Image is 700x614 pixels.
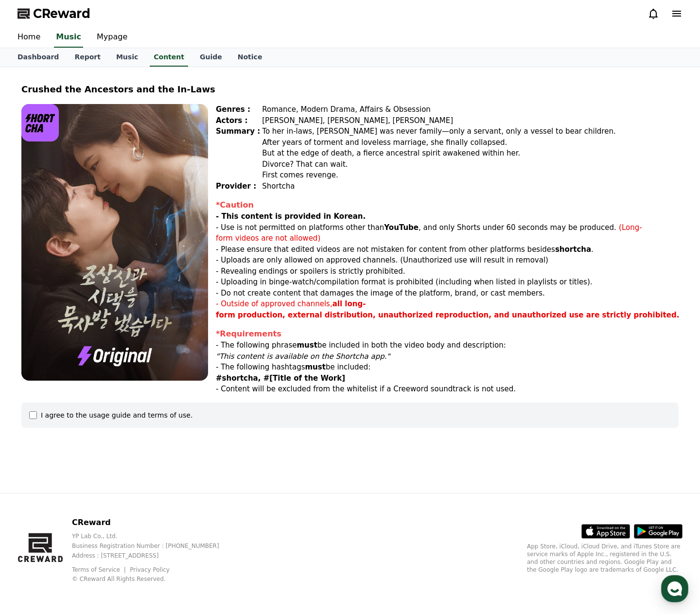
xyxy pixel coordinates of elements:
span: - Outside of approved channels, [216,299,332,308]
div: I agree to the usage guide and terms of use. [41,410,192,420]
a: CReward [17,6,90,21]
a: Guide [192,48,230,67]
p: - The following hashtags be included: [216,362,679,373]
strong: #shortcha, #[Title of the Work] [216,374,345,383]
p: YP Lab Co., Ltd. [72,532,235,540]
p: Address : [STREET_ADDRESS] [72,552,235,560]
p: - Do not create content that damages the image of the platform, brand, or cast members. [216,288,679,299]
div: Crushed the Ancestors and the In-Laws [21,83,679,96]
a: Messages [64,308,125,333]
a: Mypage [89,27,135,48]
p: CReward [72,517,235,528]
p: - Uploading in binge-watch/compilation format is prohibited (including when listed in playlists o... [216,277,679,288]
em: "This content is available on the Shortcha app." [216,352,390,361]
span: Settings [144,323,168,331]
p: Business Registration Number : [PHONE_NUMBER] [72,542,235,550]
div: After years of torment and loveless marriage, she finally collapsed. [262,137,679,148]
a: Dashboard [10,48,67,67]
span: CReward [33,6,90,21]
a: Terms of Service [72,566,127,573]
a: Privacy Policy [130,566,170,573]
div: Romance, Modern Drama, Affairs & Obsession [262,104,679,115]
p: © CReward All Rights Reserved. [72,575,235,583]
a: Music [54,27,83,48]
a: Music [108,48,146,67]
p: - Use is not permitted on platforms other than , and only Shorts under 60 seconds may be produced. [216,222,679,244]
p: - The following phrase be included in both the video body and description: [216,340,679,351]
a: Report [67,48,108,67]
p: - Uploads are only allowed on approved channels. (Unauthorized use will result in removal) [216,255,679,266]
div: *Requirements [216,328,679,340]
img: video [21,104,208,381]
div: [PERSON_NAME], [PERSON_NAME], [PERSON_NAME] [262,115,679,126]
strong: all long-form production, external distribution, unauthorized reproduction, and unauthorized use ... [216,299,679,319]
div: To her in-laws, [PERSON_NAME] was never family—only a servant, only a vessel to bear children. [262,126,679,137]
strong: must [305,363,325,371]
strong: must [297,341,317,350]
span: Messages [81,323,109,331]
div: Summary : [216,126,260,181]
strong: shortcha [555,245,591,254]
a: Notice [230,48,270,67]
strong: YouTube [384,223,419,232]
a: Home [10,27,48,48]
div: First comes revenge. [262,170,679,181]
a: Settings [125,308,187,333]
div: But at the edge of death, a fierce ancestral spirit awakened within her. [262,148,679,159]
img: logo [21,104,59,141]
div: Actors : [216,115,260,126]
a: Home [3,308,64,333]
div: Divorce? That can wait. [262,159,679,170]
div: Genres : [216,104,260,115]
p: - Please ensure that edited videos are not mistaken for content from other platforms besides . [216,244,679,255]
span: Home [25,323,42,331]
p: - Content will be excluded from the whitelist if a Creeword soundtrack is not used. [216,384,679,395]
p: - Revealing endings or spoilers is strictly prohibited. [216,266,679,277]
a: Content [150,48,188,67]
div: Provider : [216,181,260,192]
p: App Store, iCloud, iCloud Drive, and iTunes Store are service marks of Apple Inc., registered in ... [527,543,682,574]
div: Shortcha [262,181,679,192]
strong: - This content is provided in Korean. [216,212,366,221]
div: *Caution [216,199,679,211]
